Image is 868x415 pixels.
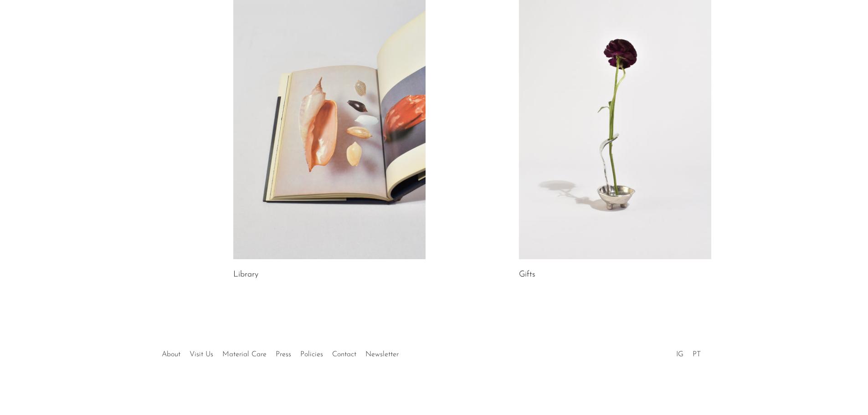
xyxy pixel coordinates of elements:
ul: Social Medias [672,343,705,361]
a: Visit Us [190,351,213,358]
a: Library [233,271,258,279]
a: Gifts [519,271,535,279]
a: Policies [300,351,323,358]
a: Contact [332,351,356,358]
a: PT [693,351,701,358]
a: IG [676,351,683,358]
a: Material Care [222,351,267,358]
a: About [162,351,180,358]
ul: Quick links [157,343,403,361]
a: Press [276,351,291,358]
